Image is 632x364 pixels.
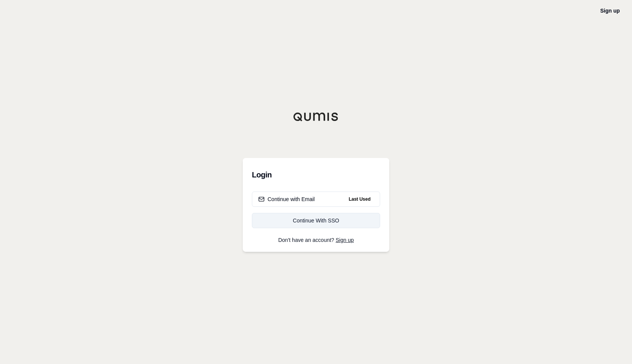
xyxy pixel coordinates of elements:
a: Continue With SSO [252,213,380,228]
a: Sign up [600,8,620,14]
h3: Login [252,167,380,182]
a: Sign up [336,237,354,243]
button: Continue with EmailLast Used [252,192,380,207]
div: Continue with Email [258,195,315,203]
p: Don't have an account? [252,237,380,243]
span: Last Used [346,195,374,204]
div: Continue With SSO [258,217,374,224]
img: Qumis [293,112,339,121]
